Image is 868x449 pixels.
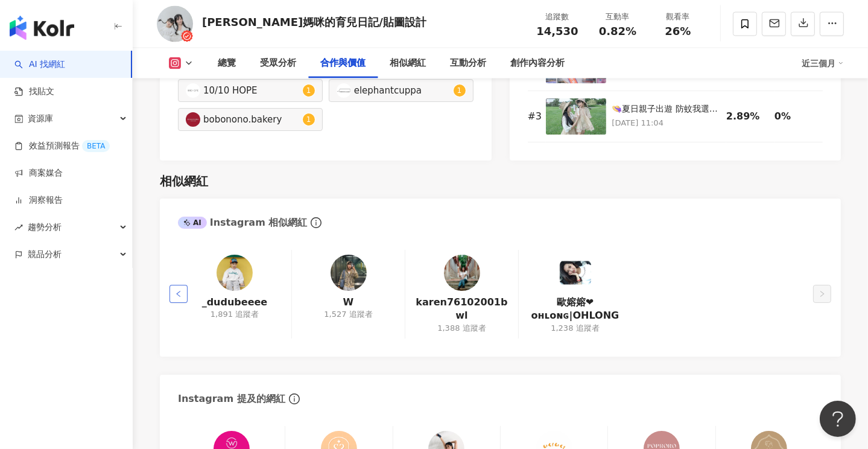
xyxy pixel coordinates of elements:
div: 1,238 追蹤者 [551,323,599,334]
div: bobonono.bakery [203,113,300,126]
span: left [175,290,182,298]
img: logo [10,16,74,40]
div: AI [178,217,207,229]
a: karen76102001bwl [415,296,508,323]
img: KOL Avatar [157,6,193,42]
div: # 3 [528,110,540,123]
iframe: Help Scout Beacon - Open [820,401,856,437]
img: KOL Avatar [444,255,480,291]
div: 受眾分析 [260,56,296,71]
a: KOL Avatar [444,255,480,296]
div: Instagram 提及的網紅 [178,392,285,406]
img: KOL Avatar [337,83,351,98]
img: KOL Avatar [217,255,253,291]
sup: 1 [303,84,315,97]
a: KOL Avatar [217,255,253,296]
div: 近三個月 [802,54,844,73]
span: 14,530 [536,25,578,37]
div: 創作內容分析 [510,56,565,71]
a: 找貼文 [14,86,54,98]
div: 追蹤數 [534,11,580,23]
button: left [169,285,188,303]
span: 26% [665,25,691,37]
a: KOL Avatar [557,255,594,296]
img: KOL Avatar [557,255,594,291]
sup: 1 [303,113,315,126]
a: KOL Avatar [331,255,367,296]
img: KOL Avatar [331,255,367,291]
a: 歐嫆嫆❤ᴏʜʟᴏɴɢ|OHLONG [528,296,622,323]
img: 👒夏日親子出遊 防蚊我選小蚊清✨ 最近天氣超適合帶孩子去放風～ 但草地野餐、戶外玩耍 最怕的就是討厭的蚊蟲來攪局！ 我都會先幫孩子和自己噴上 #小蚊清植萃沁涼防蚊液 天然植萃防蚊成分 溫和安心連... [546,98,606,135]
div: Instagram 相似網紅 [178,216,307,229]
div: 互動率 [595,11,641,23]
span: 1 [457,86,462,95]
a: searchAI 找網紅 [14,59,65,71]
div: 1,891 追蹤者 [211,309,259,320]
div: elephantcuppa [354,84,451,97]
div: 合作與價值 [320,56,366,71]
span: 趨勢分析 [28,214,62,241]
img: KOL Avatar [186,83,200,98]
div: 1,527 追蹤者 [324,309,372,320]
span: 0.82% [599,25,636,37]
div: 10/10 HOPE [203,84,300,97]
sup: 1 [454,84,466,97]
div: 1,388 追蹤者 [437,323,486,334]
span: info-circle [287,392,302,406]
div: 總覽 [218,56,236,71]
a: 效益預測報告BETA [14,140,110,152]
a: 洞察報告 [14,194,63,206]
span: 1 [306,115,311,124]
div: [PERSON_NAME]媽咪的育兒日記/貼圖設計 [202,14,426,30]
span: 資源庫 [28,105,53,132]
a: W [343,296,354,309]
a: 商案媒合 [14,167,63,179]
span: info-circle [309,215,323,230]
div: 👒夏日親子出遊 防蚊我選小蚊清✨ 最近天氣超適合帶孩子去放風～ 但草地野餐、戶外玩耍 最怕的就是討厭的蚊蟲來攪局！ 我都會先幫孩子和自己噴上 #小蚊清植萃沁涼防蚊液 天然植萃防蚊成分 溫和安心連... [612,103,721,115]
div: 互動分析 [450,56,486,71]
span: rise [14,223,23,232]
a: _dudubeeee [202,296,268,309]
span: 競品分析 [28,241,62,268]
div: 相似網紅 [160,173,208,189]
div: 2.89% [726,110,768,123]
img: KOL Avatar [186,112,200,127]
span: 1 [306,86,311,95]
div: 0% [775,110,817,123]
div: 相似網紅 [390,56,426,71]
p: [DATE] 11:04 [612,116,721,130]
div: 觀看率 [655,11,701,23]
button: right [813,285,831,303]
